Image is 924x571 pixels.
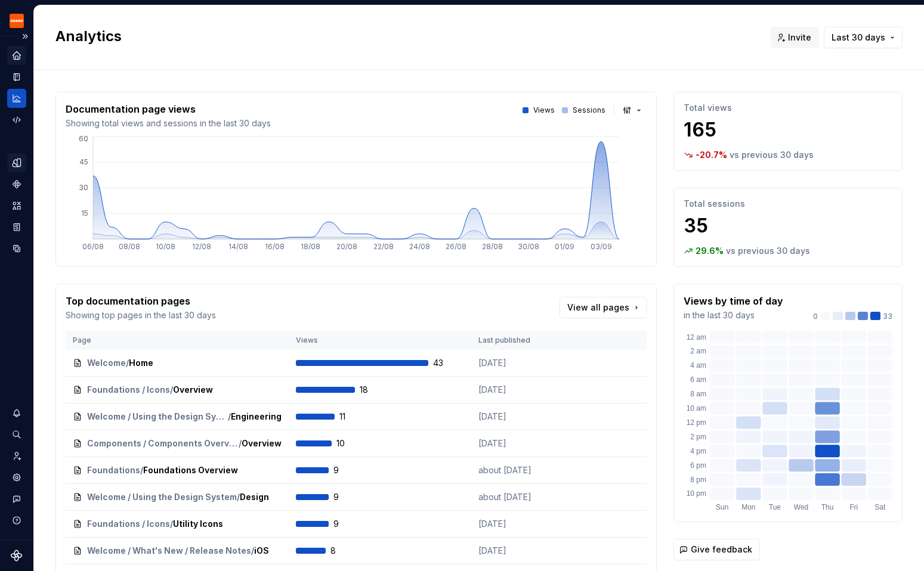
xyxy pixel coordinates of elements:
[813,312,892,321] div: 33
[87,384,170,396] span: Foundations / Icons
[788,32,811,44] span: Invite
[66,117,271,129] p: Showing total views and sessions in the last 30 days
[690,390,706,398] text: 8 am
[7,446,26,466] a: Invite team
[690,447,706,455] text: 4 pm
[239,437,242,449] span: /
[143,464,238,476] span: Foundations Overview
[560,297,647,318] a: View all pages
[7,218,26,237] a: Storybook stories
[478,518,568,530] p: [DATE]
[173,384,213,396] span: Overview
[87,357,126,369] span: Welcome
[726,245,810,257] p: vs previous 30 days
[333,491,364,503] span: 9
[289,331,471,350] th: Views
[696,149,727,161] p: -20.7 %
[478,384,568,396] p: [DATE]
[690,476,706,484] text: 8 pm
[66,294,216,308] p: Top documentation pages
[373,242,394,251] tspan: 22/08
[66,331,289,350] th: Page
[339,411,370,423] span: 11
[7,175,26,194] a: Components
[821,503,834,511] text: Thu
[690,361,706,370] text: 4 am
[673,539,760,560] button: Give feedback
[555,242,574,251] tspan: 01/09
[87,545,251,557] span: Welcome / What's New / Release Notes
[7,46,26,65] a: Home
[684,214,892,238] p: 35
[7,153,26,172] a: Design tokens
[11,550,23,561] svg: Supernova Logo
[684,198,892,210] p: Total sessions
[478,357,568,369] p: [DATE]
[7,489,26,508] button: Contact support
[265,242,285,251] tspan: 16/08
[228,411,231,423] span: /
[7,239,26,258] a: Data sources
[170,518,173,530] span: /
[482,242,503,251] tspan: 28/08
[478,491,568,503] p: about [DATE]
[832,32,885,44] span: Last 30 days
[240,491,269,503] span: Design
[687,404,706,412] text: 10 am
[7,468,26,487] div: Settings
[691,544,752,556] span: Give feedback
[7,67,26,86] div: Documentation
[478,437,568,449] p: [DATE]
[741,503,755,511] text: Mon
[301,242,320,251] tspan: 18/08
[156,242,175,251] tspan: 10/08
[687,418,706,427] text: 12 pm
[129,357,153,369] span: Home
[690,347,706,355] text: 2 am
[251,545,254,557] span: /
[79,183,88,192] tspan: 30
[478,545,568,557] p: [DATE]
[87,411,228,423] span: Welcome / Using the Design System
[336,242,357,251] tspan: 20/08
[518,242,539,251] tspan: 30/08
[696,245,724,257] p: 29.6 %
[55,27,756,46] h2: Analytics
[794,503,808,511] text: Wed
[433,357,464,369] span: 43
[7,425,26,444] div: Search ⌘K
[478,464,568,476] p: about [DATE]
[687,489,706,498] text: 10 pm
[87,464,140,476] span: Foundations
[533,105,555,115] p: Views
[242,437,282,449] span: Overview
[478,411,568,423] p: [DATE]
[87,518,170,530] span: Foundations / Icons
[170,384,173,396] span: /
[237,491,240,503] span: /
[824,27,903,48] button: Last 30 days
[79,134,88,143] tspan: 60
[690,376,706,384] text: 6 am
[7,110,26,129] div: Code automation
[573,105,605,115] p: Sessions
[690,433,706,441] text: 2 pm
[716,503,728,511] text: Sun
[7,196,26,215] div: Assets
[17,28,33,45] button: Expand sidebar
[87,437,239,449] span: Components / Components Overview
[7,89,26,108] a: Analytics
[567,302,629,314] span: View all pages
[684,309,783,321] p: in the last 30 days
[336,437,367,449] span: 10
[684,118,892,142] p: 165
[231,411,282,423] span: Engineering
